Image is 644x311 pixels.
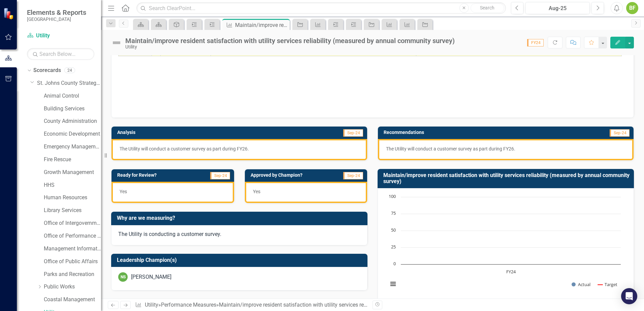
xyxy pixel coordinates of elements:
[118,272,128,282] div: NS
[117,215,364,221] h3: Why are we measuring?
[44,130,101,138] a: Economic Development
[37,79,101,87] a: St. Johns County Strategic Plan
[44,219,101,227] a: Office of Intergovernmental Affairs
[44,296,101,304] a: Coastal Management
[135,301,367,309] div: » »
[610,129,630,137] span: Sep-24
[120,189,127,194] span: Yes
[136,2,506,14] input: Search ClearPoint...
[598,281,618,287] button: Show Target
[528,4,587,12] div: Aug-25
[44,194,101,202] a: Human Resources
[44,117,101,125] a: County Administration
[44,105,101,113] a: Building Services
[145,302,158,308] a: Utility
[44,283,101,291] a: Public Works
[44,181,101,189] a: HHS
[44,258,101,266] a: Office of Public Affairs
[383,172,631,184] h3: Maintain/improve resident satisfaction with utility services reliability (measured by annual comm...
[64,68,75,73] div: 24
[161,302,216,308] a: Performance Measures
[621,288,637,304] div: Open Intercom Messenger
[393,261,396,267] text: 0
[386,145,625,152] p: The Utility will conduct a customer survey as part during FY26.
[525,2,590,14] button: Aug-25
[389,193,396,199] text: 100
[27,8,86,16] span: Elements & Reports
[527,39,544,46] span: FY24
[125,44,455,49] div: Utility
[44,271,101,278] a: Parks and Recreation
[27,16,86,22] small: [GEOGRAPHIC_DATA]
[44,207,101,214] a: Library Services
[471,3,504,13] button: Search
[125,37,455,44] div: Maintain/improve resident satisfaction with utility services reliability (measured by annual comm...
[391,244,396,250] text: 25
[391,227,396,233] text: 50
[343,129,363,137] span: Sep-24
[44,92,101,100] a: Animal Control
[626,2,638,14] button: BF
[385,194,624,295] svg: Interactive chart
[117,257,364,263] h3: Leadership Champion(s)
[111,37,122,48] img: Not Defined
[210,172,230,179] span: Sep-24
[391,210,396,216] text: 75
[384,130,547,135] h3: Recommendations
[385,194,627,295] div: Chart. Highcharts interactive chart.
[343,172,363,179] span: Sep-24
[251,173,332,178] h3: Approved by Champion?
[117,130,233,135] h3: Analysis
[506,269,516,275] text: FY24
[27,48,94,60] input: Search Below...
[44,169,101,176] a: Growth Management
[235,21,288,29] div: Maintain/improve resident satisfaction with utility services reliability (measured by annual comm...
[480,5,494,10] span: Search
[253,189,260,194] span: Yes
[118,231,360,238] p: The Utility is conducting a customer survey.
[3,8,15,20] img: ClearPoint Strategy
[510,196,512,198] g: Target, series 2 of 2. Line with 1 data point.
[120,145,359,152] p: The Utility will conduct a customer survey as part during FY26.
[44,143,101,151] a: Emergency Management
[131,273,171,281] div: [PERSON_NAME]
[44,245,101,253] a: Management Information Systems
[44,232,101,240] a: Office of Performance & Transparency
[27,32,94,40] a: Utility
[572,281,590,287] button: Show Actual
[33,67,61,74] a: Scorecards
[44,156,101,164] a: Fire Rescue
[388,279,398,289] button: View chart menu, Chart
[219,302,480,308] div: Maintain/improve resident satisfaction with utility services reliability (measured by annual comm...
[117,173,192,178] h3: Ready for Review?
